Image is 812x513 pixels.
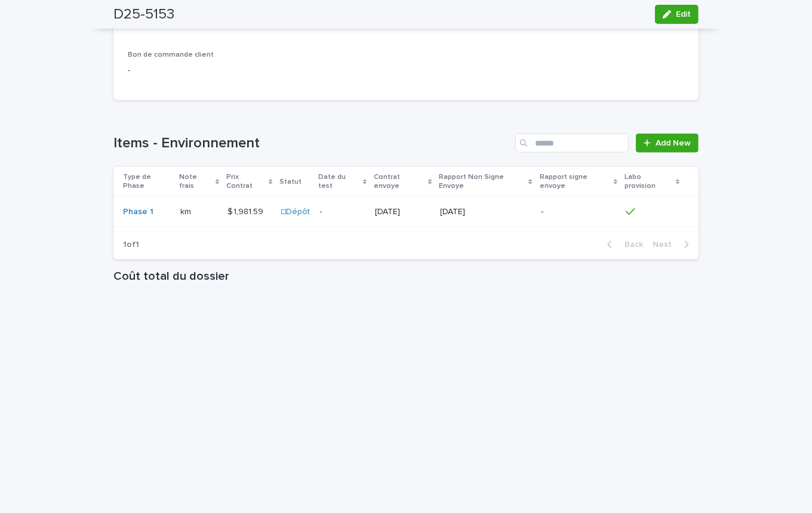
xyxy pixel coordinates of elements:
a: ☐Dépôt [281,207,310,217]
span: Back [617,240,643,249]
p: Rapport Non Signe Envoye [439,171,526,193]
button: Next [648,239,699,250]
span: Bon de commande client [128,51,214,58]
p: Contrat envoye [374,171,425,193]
a: Phase 1 [123,207,153,217]
iframe: Coût total du dossier [113,288,699,467]
span: Add New [656,139,691,147]
h1: Coût total du dossier [113,269,699,283]
p: - [128,64,304,77]
p: Type de Phase [123,171,172,193]
p: - [541,207,617,217]
p: Prix Contrat [226,171,266,193]
p: 1 of 1 [113,230,149,259]
input: Search [515,134,629,153]
tr: Phase 1 kmkm $ 1,981.59$ 1,981.59 ☐Dépôt -[DATE][DATE]- [113,197,699,227]
p: - [320,207,366,217]
span: Next [653,240,679,249]
p: Note frais [179,171,213,193]
button: Edit [655,5,699,24]
p: Date du test [319,171,360,193]
span: Edit [676,10,691,18]
p: Rapport signe envoye [540,171,611,193]
p: Labo provision [625,171,672,193]
p: [DATE] [441,207,531,217]
button: Back [598,239,648,250]
p: km [180,205,193,217]
p: [DATE] [375,207,430,217]
p: Statut [280,175,302,188]
a: Add New [636,134,699,153]
h2: D25-5153 [113,6,174,23]
p: $ 1,981.59 [227,205,266,217]
h1: Items - Environnement [113,135,510,152]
